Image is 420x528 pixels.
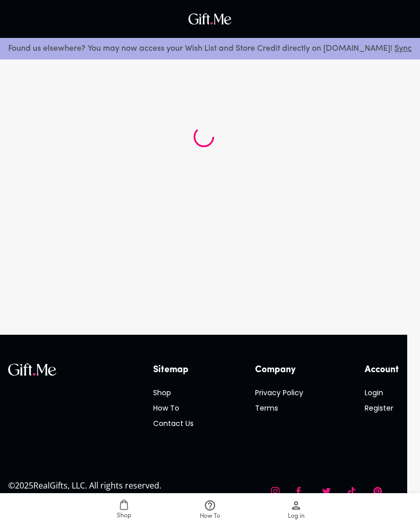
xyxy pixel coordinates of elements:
[153,403,194,414] h6: How To
[255,388,303,399] h6: Privacy Policy
[186,11,234,27] img: GiftMe Logo
[255,403,303,414] h6: Terms
[365,388,399,399] h6: Login
[253,493,339,528] a: Log in
[288,512,305,521] span: Log in
[365,363,399,377] h6: Account
[167,493,253,528] a: How To
[153,418,194,430] h6: Contact Us
[200,512,220,521] span: How To
[8,42,412,55] p: Found us elsewhere? You may now access your Wish List and Store Credit directly on [DOMAIN_NAME]!
[153,388,194,399] h6: Shop
[34,492,40,514] p: &
[117,511,131,521] span: Shop
[255,363,303,377] h6: Company
[8,363,56,376] img: GiftMe Logo
[365,403,399,414] h6: Register
[153,363,194,377] h6: Sitemap
[8,493,34,504] a: Terms
[394,45,412,53] a: Sync
[8,479,161,492] p: © 2025 RealGifts, LLC. All rights reserved.
[81,493,167,528] a: Shop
